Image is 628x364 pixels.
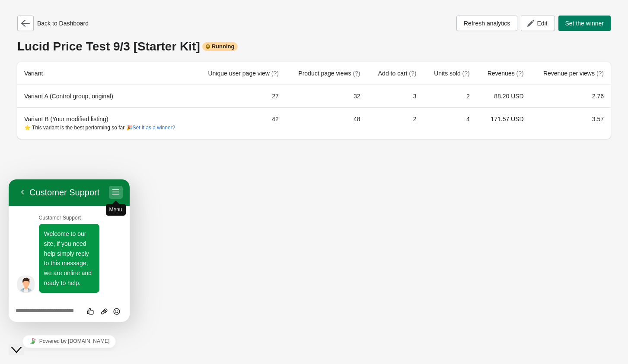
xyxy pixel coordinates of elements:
[537,20,547,27] span: Edit
[516,70,524,77] span: (?)
[378,70,417,77] span: Add to cart
[9,329,36,355] iframe: chat widget
[286,107,367,139] td: 48
[558,16,611,31] button: Set the winner
[464,20,510,27] span: Refresh analytics
[462,70,470,77] span: (?)
[565,20,604,27] span: Set the winner
[133,125,175,131] button: Set it as a winner?
[423,85,476,107] td: 2
[208,70,278,77] span: Unique user page view
[367,85,424,107] td: 3
[409,70,416,77] span: (?)
[521,16,555,31] button: Edit
[9,332,130,351] iframe: chat widget
[477,85,531,107] td: 88.20 USD
[531,107,611,139] td: 3.57
[298,70,360,77] span: Product page views
[24,92,188,100] div: Variant A (Control group, original)
[9,179,130,322] iframe: chat widget
[367,107,424,139] td: 2
[202,42,238,51] div: Running
[434,70,469,77] span: Units sold
[488,70,524,77] span: Revenues
[531,85,611,107] td: 2.76
[194,107,285,139] td: 42
[286,85,367,107] td: 32
[17,16,89,31] div: Back to Dashboard
[596,70,604,77] span: (?)
[423,107,476,139] td: 4
[477,107,531,139] td: 171.57 USD
[353,70,360,77] span: (?)
[24,123,188,132] div: ⭐ This variant is the best performing so far 🎉
[17,40,611,53] div: Lucid Price Test 9/3 [Starter Kit]
[17,62,194,85] th: Variant
[543,70,604,77] span: Revenue per views
[194,85,285,107] td: 27
[271,70,279,77] span: (?)
[24,115,188,132] div: Variant B (Your modified listing)
[456,16,517,31] button: Refresh analytics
